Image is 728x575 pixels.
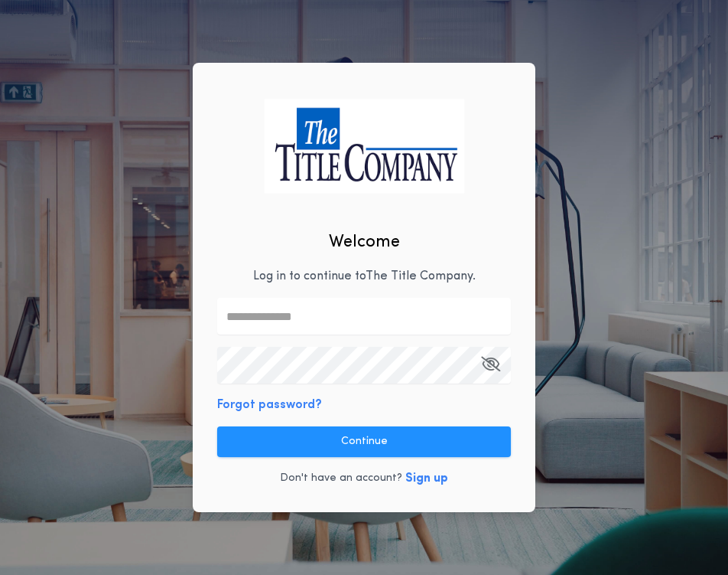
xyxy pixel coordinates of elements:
[405,469,448,488] button: Sign up
[264,99,464,193] img: logo
[329,230,400,255] h2: Welcome
[253,267,476,286] p: Log in to continue to The Title Company .
[217,396,322,414] button: Forgot password?
[217,426,511,457] button: Continue
[280,471,402,486] p: Don't have an account?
